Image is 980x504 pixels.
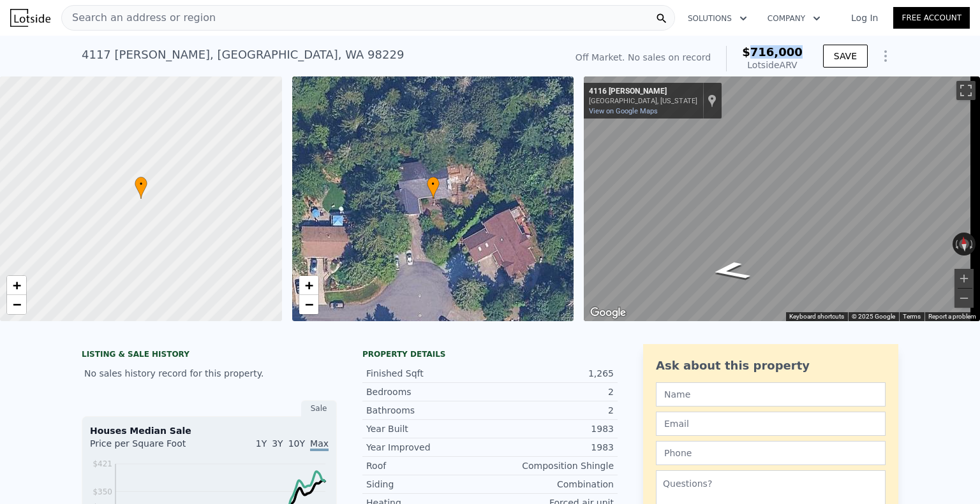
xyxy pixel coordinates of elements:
[575,51,711,64] div: Off Market. No sales on record
[299,276,318,295] a: Zoom in
[708,94,716,108] a: Show location on map
[366,459,490,472] div: Roof
[366,385,490,398] div: Bedrooms
[304,277,313,293] span: +
[757,7,831,30] button: Company
[852,313,895,320] span: © 2025 Google
[82,362,337,385] div: No sales history record for this property.
[958,232,970,256] button: Reset the view
[823,45,868,68] button: SAVE
[656,382,886,407] input: Name
[10,9,50,27] img: Lotside
[742,45,803,59] span: $716,000
[7,295,26,314] a: Zoom out
[490,422,614,435] div: 1983
[584,76,980,321] div: Map
[427,178,440,190] span: •
[490,367,614,380] div: 1,265
[584,76,980,321] div: Street View
[742,59,803,71] div: Lotside ARV
[62,10,216,25] span: Search an address or region
[490,478,614,491] div: Combination
[656,412,886,436] input: Email
[490,385,614,398] div: 2
[490,459,614,472] div: Composition Shingle
[82,349,337,362] div: LISTING & SALE HISTORY
[954,289,974,308] button: Zoom out
[893,7,970,29] a: Free Account
[366,478,490,491] div: Siding
[301,400,337,417] div: Sale
[694,257,768,284] path: Go West, Susan Ct
[589,107,658,115] a: View on Google Maps
[90,424,329,437] div: Houses Median Sale
[427,176,440,199] div: •
[93,487,112,496] tspan: $350
[366,404,490,417] div: Bathrooms
[90,437,209,457] div: Price per Square Foot
[13,277,21,293] span: +
[969,233,976,256] button: Rotate clockwise
[366,441,490,454] div: Year Improved
[956,81,976,100] button: Toggle fullscreen view
[288,438,305,449] span: 10Y
[678,7,757,30] button: Solutions
[587,305,629,321] img: Google
[589,97,697,105] div: [GEOGRAPHIC_DATA], [US_STATE]
[304,296,313,312] span: −
[135,178,147,190] span: •
[903,313,921,320] a: Terms (opens in new tab)
[953,233,960,256] button: Rotate counterclockwise
[589,87,697,97] div: 4116 [PERSON_NAME]
[928,313,976,320] a: Report a problem
[490,441,614,454] div: 1983
[656,441,886,465] input: Phone
[656,357,886,375] div: Ask about this property
[954,269,974,288] button: Zoom in
[366,422,490,435] div: Year Built
[362,349,618,359] div: Property details
[490,404,614,417] div: 2
[587,305,629,321] a: Open this area in Google Maps (opens a new window)
[873,43,898,69] button: Show Options
[82,46,404,64] div: 4117 [PERSON_NAME] , [GEOGRAPHIC_DATA] , WA 98229
[256,438,267,449] span: 1Y
[366,367,490,380] div: Finished Sqft
[310,438,329,451] span: Max
[93,459,112,468] tspan: $421
[7,276,26,295] a: Zoom in
[836,11,893,24] a: Log In
[13,296,21,312] span: −
[272,438,283,449] span: 3Y
[299,295,318,314] a: Zoom out
[135,176,147,199] div: •
[789,312,844,321] button: Keyboard shortcuts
